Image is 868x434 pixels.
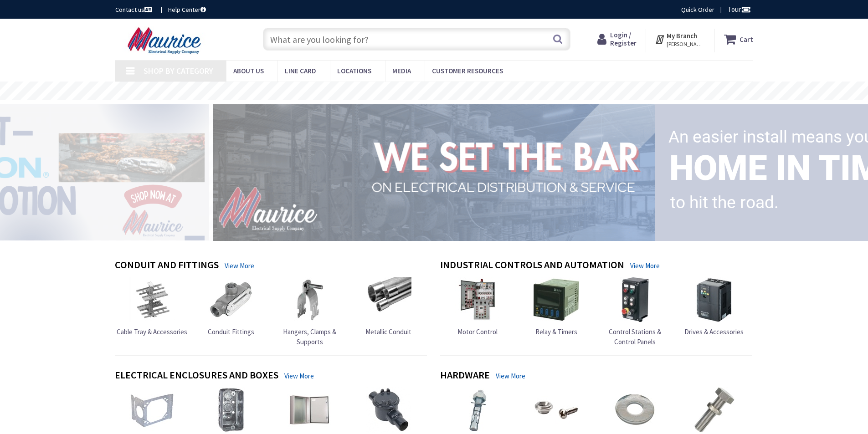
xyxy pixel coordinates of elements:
span: Locations [337,66,371,75]
h4: Hardware [440,369,490,383]
span: Conduit Fittings [208,327,254,336]
a: Quick Order [681,5,714,14]
a: View More [225,261,254,271]
img: Explosion-Proof Boxes & Accessories [366,387,411,433]
span: Tour [728,5,751,14]
span: About us [233,66,264,75]
img: Control Stations & Control Panels [612,277,658,322]
img: Device Boxes [208,387,254,433]
span: Line Card [285,66,316,75]
img: Relay & Timers [534,277,579,322]
span: Control Stations & Control Panels [609,327,661,346]
img: Anchors [455,387,500,433]
a: Contact us [115,5,154,14]
a: View More [630,261,660,271]
img: Maurice Electrical Supply Company [115,26,216,55]
a: Metallic Conduit Metallic Conduit [365,277,411,337]
img: Hangers, Clamps & Supports [287,277,333,322]
img: Enclosures & Cabinets [287,387,333,433]
a: Login / Register [597,31,637,47]
span: Hangers, Clamps & Supports [283,327,336,346]
rs-layer: Free Same Day Pickup at 15 Locations [351,86,518,96]
img: Metallic Conduit [366,277,411,322]
img: Motor Control [455,277,500,322]
a: Motor Control Motor Control [455,277,500,337]
span: Login / Register [610,31,637,47]
h4: Conduit and Fittings [115,259,219,272]
a: View More [496,371,525,381]
a: Help Center [168,5,206,14]
img: 1_1.png [202,102,658,243]
img: Screws & Bolts [691,387,737,433]
h4: Electrical Enclosures and Boxes [115,369,278,383]
a: Control Stations & Control Panels Control Stations & Control Panels [598,277,673,347]
a: Cable Tray & Accessories Cable Tray & Accessories [117,277,187,337]
img: Nuts & Washer [612,387,658,433]
strong: My Branch [667,31,697,40]
img: Miscellaneous Fastener [534,387,579,433]
span: Relay & Timers [535,327,577,336]
a: View More [284,371,314,381]
span: Motor Control [457,327,498,336]
img: Drives & Accessories [691,277,737,322]
span: Media [392,66,411,75]
span: Cable Tray & Accessories [117,327,187,336]
a: Conduit Fittings Conduit Fittings [208,277,254,337]
a: Relay & Timers Relay & Timers [534,277,579,337]
a: Drives & Accessories Drives & Accessories [684,277,744,337]
a: Hangers, Clamps & Supports Hangers, Clamps & Supports [272,277,347,347]
span: Drives & Accessories [684,327,744,336]
rs-layer: to hit the road. [670,187,779,219]
h4: Industrial Controls and Automation [440,259,624,272]
a: Cart [724,31,753,47]
input: What are you looking for? [263,28,570,51]
img: Conduit Fittings [208,277,254,322]
img: Box Hardware & Accessories [129,387,175,433]
span: Shop By Category [144,66,213,76]
div: My Branch [PERSON_NAME], MD [655,31,705,47]
span: Metallic Conduit [365,327,411,336]
span: Customer Resources [432,66,503,75]
span: [PERSON_NAME], MD [667,41,705,48]
strong: Cart [740,31,753,47]
img: Cable Tray & Accessories [129,277,175,322]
